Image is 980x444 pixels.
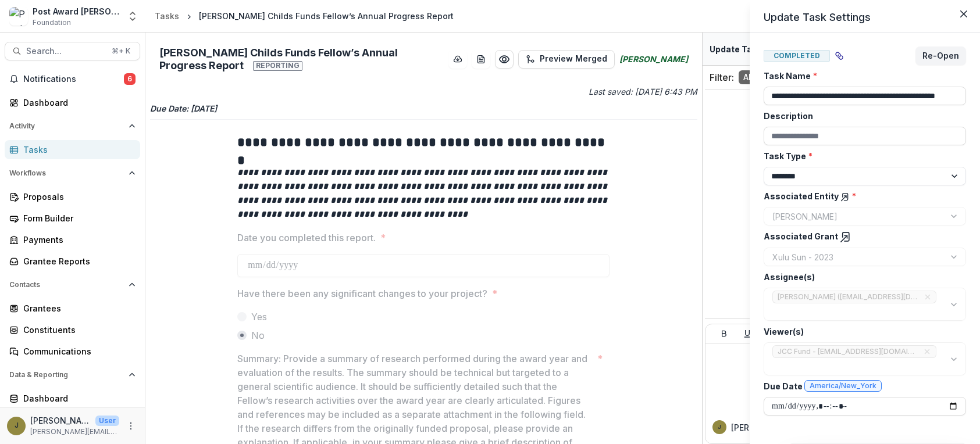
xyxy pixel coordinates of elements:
[764,50,830,62] span: Completed
[764,325,959,338] label: Viewer(s)
[764,110,959,122] label: Description
[764,150,959,162] label: Task Type
[830,46,849,65] button: View dependent tasks
[764,380,959,392] label: Due Date
[764,70,959,82] label: Task Name
[764,271,959,283] label: Assignee(s)
[764,190,959,202] label: Associated Entity
[764,230,959,243] label: Associated Grant
[954,5,973,23] button: Close
[810,382,876,390] span: America/New_York
[915,46,966,65] button: Re-Open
